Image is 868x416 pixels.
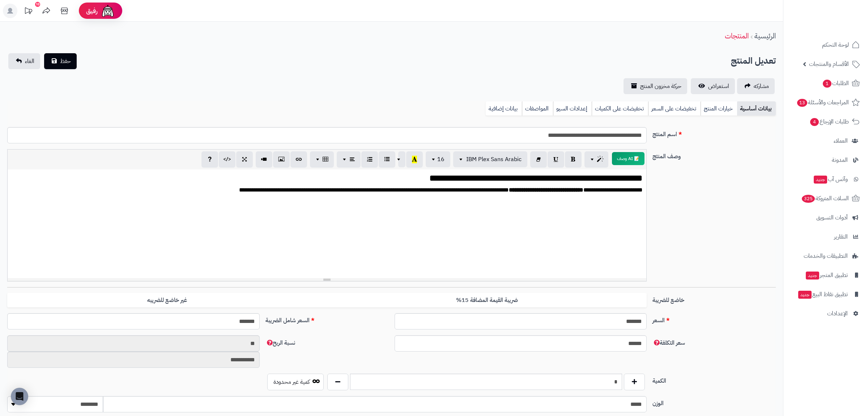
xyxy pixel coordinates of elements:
[453,151,527,167] button: IBM Plex Sans Arabic
[327,293,647,308] label: ضريبة القيمة المضافة 15%
[652,339,685,347] span: سعر التكلفة
[650,293,779,304] label: خاضع للضريبة
[788,151,864,169] a: المدونة
[708,82,729,91] span: استعراض
[701,101,737,116] a: خيارات المنتج
[8,53,40,69] a: الغاء
[737,78,775,94] a: مشاركه
[801,193,849,203] span: السلات المتروكة
[816,213,848,223] span: أدوات التسويق
[650,396,779,408] label: الوزن
[101,4,115,18] img: ai-face.png
[832,155,848,165] span: المدونة
[426,151,450,167] button: 16
[804,251,848,261] span: التطبيقات والخدمات
[754,30,776,41] a: الرئيسية
[737,101,776,116] a: بيانات أساسية
[466,155,522,164] span: IBM Plex Sans Arabic
[486,101,522,116] a: بيانات إضافية
[788,286,864,303] a: تطبيق نقاط البيعجديد
[522,101,553,116] a: المواصفات
[809,117,849,127] span: طلبات الإرجاع
[805,270,848,280] span: تطبيق المتجر
[788,75,864,92] a: الطلبات1
[834,136,848,146] span: العملاء
[802,195,815,203] span: 325
[814,176,827,184] span: جديد
[691,78,735,94] a: استعراض
[788,266,864,284] a: تطبيق المتجرجديد
[35,2,40,7] div: 10
[797,289,848,299] span: تطبيق نقاط البيع
[19,4,37,20] a: تحديثات المنصة
[7,293,327,308] label: غير خاضع للضريبه
[788,228,864,245] a: التقارير
[788,113,864,130] a: طلبات الإرجاع4
[437,155,444,164] span: 16
[265,339,295,347] span: نسبة الربح
[827,308,848,319] span: الإعدادات
[25,57,34,66] span: الغاء
[640,82,681,91] span: حركة مخزون المنتج
[650,149,779,161] label: وصف المنتج
[44,53,77,69] button: حفظ
[788,36,864,54] a: لوحة التحكم
[86,7,98,15] span: رفيق
[796,97,849,108] span: المراجعات والأسئلة
[754,82,769,91] span: مشاركه
[624,78,687,94] a: حركة مخزون المنتج
[788,132,864,150] a: العملاء
[822,40,849,50] span: لوحة التحكم
[612,152,644,165] button: 📝 AI وصف
[263,313,392,325] label: السعر شامل الضريبة
[823,80,831,88] span: 1
[650,374,779,385] label: الكمية
[788,209,864,226] a: أدوات التسويق
[553,101,592,116] a: إعدادات السيو
[788,171,864,188] a: وآتس آبجديد
[725,30,749,41] a: المنتجات
[650,127,779,139] label: اسم المنتج
[60,57,71,66] span: حفظ
[834,232,848,242] span: التقارير
[788,190,864,207] a: السلات المتروكة325
[822,78,849,88] span: الطلبات
[813,174,848,184] span: وآتس آب
[650,313,779,325] label: السعر
[797,99,807,107] span: 13
[788,305,864,322] a: الإعدادات
[788,247,864,265] a: التطبيقات والخدمات
[592,101,648,116] a: تخفيضات على الكميات
[648,101,701,116] a: تخفيضات على السعر
[806,272,819,280] span: جديد
[788,94,864,111] a: المراجعات والأسئلة13
[11,388,28,405] div: Open Intercom Messenger
[810,118,819,126] span: 4
[798,291,812,299] span: جديد
[809,59,849,69] span: الأقسام والمنتجات
[731,54,776,68] h2: تعديل المنتج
